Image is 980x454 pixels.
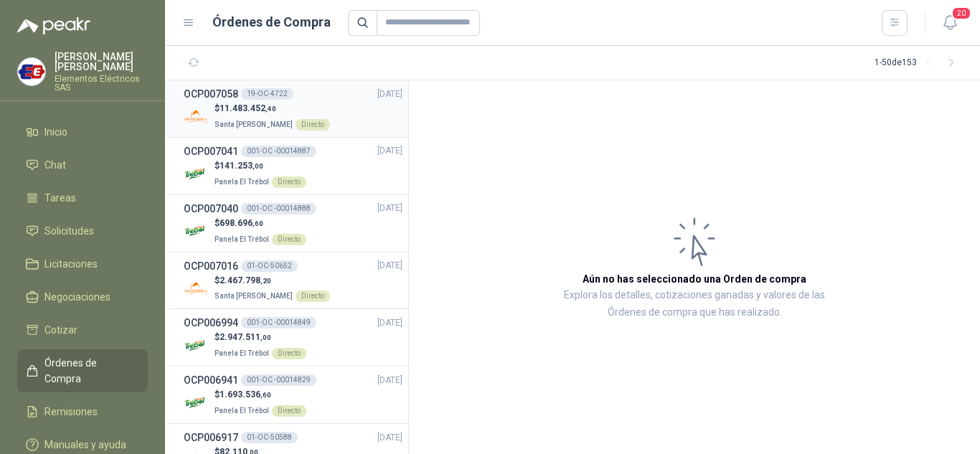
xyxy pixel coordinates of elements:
span: Solicitudes [44,223,94,239]
div: Directo [296,119,330,131]
button: 20 [937,10,963,36]
h3: OCP007016 [184,258,238,274]
a: Negociaciones [17,283,148,311]
span: 2.947.511 [220,332,271,342]
span: 698.696 [220,218,263,228]
span: Negociaciones [44,289,110,305]
span: [DATE] [377,88,402,101]
img: Company Logo [184,390,209,415]
p: [PERSON_NAME] [PERSON_NAME] [55,52,148,72]
h3: OCP007040 [184,201,238,217]
img: Company Logo [184,219,209,244]
img: Company Logo [184,161,209,186]
h3: Aún no has seleccionado una Orden de compra [583,271,806,287]
span: ,00 [260,334,271,341]
span: Panela El Trébol [215,178,269,186]
span: [DATE] [377,259,402,273]
a: Licitaciones [17,250,148,278]
div: 001-OC -00014887 [241,146,316,157]
a: Tareas [17,184,148,212]
img: Company Logo [184,275,209,301]
span: Santa [PERSON_NAME] [215,120,293,128]
a: OCP007040001-OC -00014888[DATE] Company Logo$698.696,60Panela El TrébolDirecto [184,201,402,246]
span: Panela El Trébol [215,349,269,357]
p: $ [215,274,330,288]
span: 141.253 [220,161,263,171]
a: OCP00705819-OC-4722[DATE] Company Logo$11.483.452,40Santa [PERSON_NAME]Directo [184,86,402,131]
img: Logo peakr [17,17,90,34]
a: OCP007041001-OC -00014887[DATE] Company Logo$141.253,00Panela El TrébolDirecto [184,143,402,189]
div: 001-OC -00014888 [241,203,316,214]
img: Company Logo [184,104,209,129]
span: [DATE] [377,144,402,158]
span: Cotizar [44,322,77,338]
span: [DATE] [377,374,402,387]
div: 001-OC -00014829 [241,374,316,386]
a: OCP006941001-OC -00014829[DATE] Company Logo$1.693.536,60Panela El TrébolDirecto [184,372,402,417]
span: Tareas [44,190,76,206]
a: Chat [17,151,148,179]
span: 1.693.536 [220,389,271,399]
span: Licitaciones [44,256,98,272]
h3: OCP006994 [184,315,238,331]
p: Elementos Eléctricos SAS [55,75,148,92]
span: 11.483.452 [220,103,276,113]
span: 20 [951,6,971,20]
a: Órdenes de Compra [17,349,148,392]
span: Santa [PERSON_NAME] [215,292,293,300]
span: [DATE] [377,431,402,445]
a: Inicio [17,118,148,146]
p: $ [215,217,306,230]
a: Cotizar [17,316,148,344]
span: Remisiones [44,404,98,420]
span: ,40 [265,105,276,113]
div: Directo [272,405,306,417]
span: Panela El Trébol [215,407,269,415]
a: OCP00701601-OC-50652[DATE] Company Logo$2.467.798,20Santa [PERSON_NAME]Directo [184,258,402,303]
p: $ [215,159,306,173]
span: Manuales y ayuda [44,437,126,453]
div: Directo [296,290,330,302]
h3: OCP007058 [184,86,238,102]
span: 2.467.798 [220,275,271,285]
span: ,60 [260,391,271,399]
h1: Órdenes de Compra [212,12,331,32]
p: Explora los detalles, cotizaciones ganadas y valores de las Órdenes de compra que has realizado. [552,287,837,321]
img: Company Logo [184,333,209,358]
span: Órdenes de Compra [44,355,134,387]
span: ,60 [253,219,263,227]
span: [DATE] [377,202,402,215]
p: $ [215,102,330,115]
p: $ [215,388,306,402]
a: Solicitudes [17,217,148,245]
a: OCP006994001-OC -00014849[DATE] Company Logo$2.947.511,00Panela El TrébolDirecto [184,315,402,360]
span: Panela El Trébol [215,235,269,243]
div: Directo [272,176,306,188]
a: Remisiones [17,398,148,425]
div: 01-OC-50652 [241,260,298,272]
span: Inicio [44,124,67,140]
div: Directo [272,348,306,359]
span: Chat [44,157,66,173]
span: ,00 [253,162,263,170]
h3: OCP006917 [184,430,238,445]
div: 1 - 50 de 153 [875,52,963,75]
p: $ [215,331,306,344]
div: 01-OC-50588 [241,432,298,443]
span: [DATE] [377,316,402,330]
h3: OCP007041 [184,143,238,159]
h3: OCP006941 [184,372,238,388]
div: 001-OC -00014849 [241,317,316,328]
div: 19-OC-4722 [241,88,293,100]
div: Directo [272,234,306,245]
img: Company Logo [18,58,45,85]
span: ,20 [260,277,271,285]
